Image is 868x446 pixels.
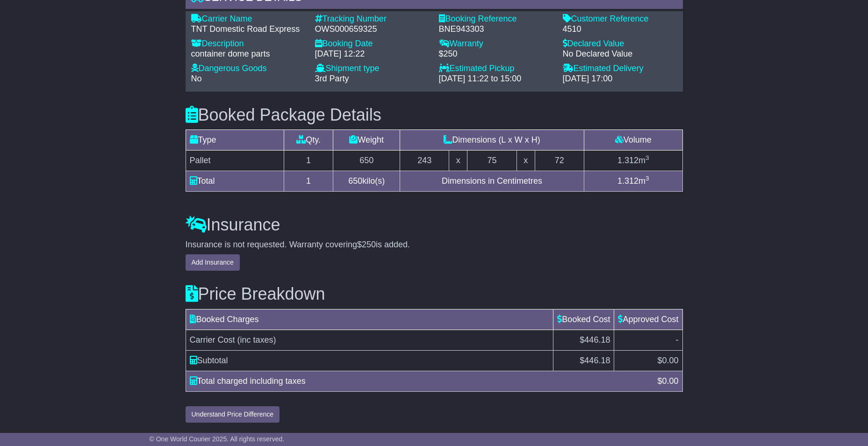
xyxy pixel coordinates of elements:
div: Declared Value [563,39,677,49]
span: © One World Courier 2025. All rights reserved. [150,435,285,443]
div: Customer Reference [563,14,677,24]
td: 75 [467,151,516,171]
td: x [449,151,467,171]
div: Total charged including taxes [185,375,653,388]
td: Approved Cost [614,309,682,330]
span: 0.00 [662,356,678,365]
td: Booked Cost [553,309,614,330]
td: 650 [333,151,400,171]
sup: 3 [646,175,649,182]
div: $250 [439,49,553,59]
span: $446.18 [580,335,610,345]
div: Description [191,39,306,49]
td: $ [614,350,682,371]
div: [DATE] 11:22 to 15:00 [439,74,553,84]
div: Estimated Pickup [439,64,553,74]
div: [DATE] 17:00 [563,74,677,84]
div: TNT Domestic Road Express [191,24,306,35]
button: Add Insurance [186,254,240,271]
td: kilo(s) [333,171,400,192]
div: Booking Reference [439,14,553,24]
h3: Booked Package Details [186,106,683,124]
sup: 3 [646,154,649,161]
td: Dimensions in Centimetres [400,171,584,192]
button: Understand Price Difference [186,406,280,423]
td: Booked Charges [186,309,553,330]
td: Volume [584,130,682,151]
td: Pallet [186,151,284,171]
span: 1.312 [617,156,638,165]
td: Subtotal [186,350,553,371]
span: 3rd Party [315,74,349,83]
td: m [584,151,682,171]
span: - [676,335,679,345]
h3: Price Breakdown [186,285,683,303]
div: OWS000659325 [315,24,430,35]
span: (inc taxes) [237,335,276,345]
div: Dangerous Goods [191,64,306,74]
td: Total [186,171,284,192]
td: $ [553,350,614,371]
td: 243 [400,151,449,171]
div: Warranty [439,39,553,49]
td: m [584,171,682,192]
td: 72 [535,151,584,171]
td: x [516,151,535,171]
div: Tracking Number [315,14,430,24]
div: Carrier Name [191,14,306,24]
div: Estimated Delivery [563,64,677,74]
span: No [191,74,202,83]
div: Shipment type [315,64,430,74]
span: $250 [357,240,376,249]
div: [DATE] 12:22 [315,49,430,59]
td: Weight [333,130,400,151]
td: Type [186,130,284,151]
div: BNE943303 [439,24,553,35]
td: 1 [284,171,333,192]
div: container dome parts [191,49,306,59]
h3: Insurance [186,216,683,234]
span: 0.00 [662,376,678,386]
span: Carrier Cost [190,335,235,345]
div: Insurance is not requested. Warranty covering is added. [186,240,683,250]
td: 1 [284,151,333,171]
div: $ [653,375,683,388]
div: 4510 [563,24,677,35]
span: 446.18 [584,356,610,365]
span: 650 [348,176,362,186]
td: Dimensions (L x W x H) [400,130,584,151]
td: Qty. [284,130,333,151]
div: No Declared Value [563,49,677,59]
span: 1.312 [617,176,638,186]
div: Booking Date [315,39,430,49]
